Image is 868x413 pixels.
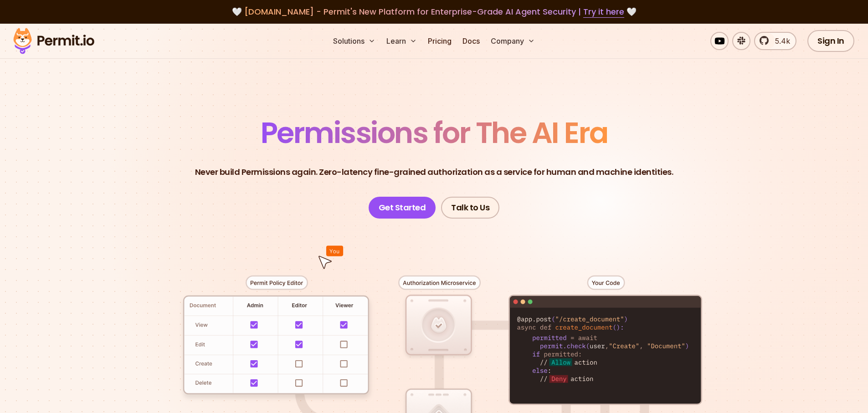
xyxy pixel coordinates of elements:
button: Learn [383,32,421,50]
a: Talk to Us [441,197,499,219]
img: Permit logo [9,25,98,56]
a: Try it here [583,6,624,18]
span: [DOMAIN_NAME] - Permit's New Platform for Enterprise-Grade AI Agent Security | [244,6,624,17]
a: Pricing [424,32,455,50]
div: 🤍 🤍 [22,5,846,18]
a: Docs [459,32,483,50]
span: Permissions for The AI Era [261,112,608,153]
button: Solutions [329,32,379,50]
p: Never build Permissions again. Zero-latency fine-grained authorization as a service for human and... [195,166,673,178]
button: Company [487,32,539,50]
a: 5.4k [754,32,796,50]
span: 5.4k [770,36,790,46]
a: Get Started [369,197,436,219]
a: Sign In [807,30,854,52]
